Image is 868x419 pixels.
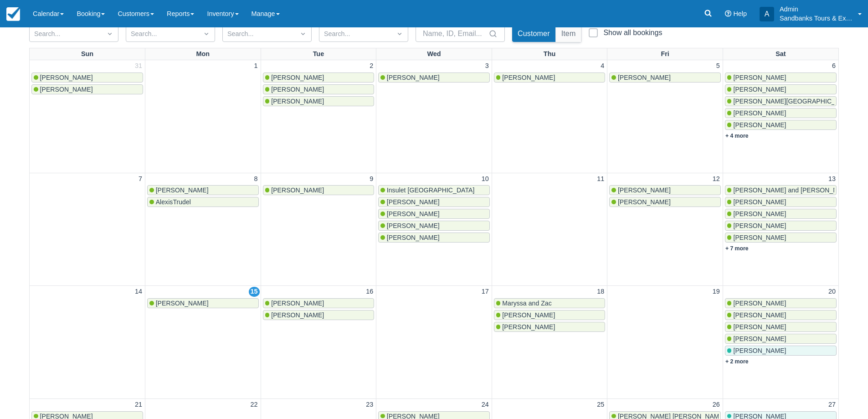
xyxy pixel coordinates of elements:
[249,287,260,297] a: 15
[263,96,375,106] a: [PERSON_NAME]
[423,26,487,42] input: Name, ID, Email...
[733,311,786,319] span: [PERSON_NAME]
[249,400,260,410] a: 22
[733,210,786,217] span: [PERSON_NAME]
[733,186,853,194] span: [PERSON_NAME] and [PERSON_NAME]
[733,74,786,81] span: [PERSON_NAME]
[733,86,786,93] span: [PERSON_NAME]
[368,174,375,184] a: 9
[502,311,555,319] span: [PERSON_NAME]
[780,14,853,23] p: Sandbanks Tours & Experiences
[711,400,722,410] a: 26
[271,300,324,307] span: [PERSON_NAME]
[599,61,606,71] a: 4
[364,400,375,410] a: 23
[364,287,375,297] a: 16
[733,10,747,17] span: Help
[480,400,491,410] a: 24
[659,48,671,60] a: Fri
[618,198,671,206] span: [PERSON_NAME]
[378,233,490,243] a: [PERSON_NAME]
[711,174,722,184] a: 12
[733,335,786,342] span: [PERSON_NAME]
[252,61,260,71] a: 1
[387,186,475,194] span: Insulet [GEOGRAPHIC_DATA]
[263,84,375,94] a: [PERSON_NAME]
[387,222,440,229] span: [PERSON_NAME]
[395,29,404,38] span: Dropdown icon
[195,48,212,60] a: Mon
[378,197,490,207] a: [PERSON_NAME]
[271,74,324,81] span: [PERSON_NAME]
[502,323,555,331] span: [PERSON_NAME]
[725,72,837,83] a: [PERSON_NAME]
[480,287,491,297] a: 17
[502,300,551,307] span: Maryssa and Zac
[252,174,260,184] a: 8
[733,198,786,206] span: [PERSON_NAME]
[79,48,95,60] a: Sun
[733,98,853,105] span: [PERSON_NAME][GEOGRAPHIC_DATA]
[725,96,837,106] a: [PERSON_NAME][GEOGRAPHIC_DATA]
[105,29,114,38] span: Dropdown icon
[725,108,837,118] a: [PERSON_NAME]
[271,86,324,93] span: [PERSON_NAME]
[483,61,491,71] a: 3
[387,234,440,241] span: [PERSON_NAME]
[618,74,671,81] span: [PERSON_NAME]
[780,5,853,14] p: Admin
[725,245,749,252] a: + 7 more
[40,74,93,81] span: [PERSON_NAME]
[774,48,787,60] a: Sat
[556,26,581,42] button: Item
[733,300,786,307] span: [PERSON_NAME]
[725,185,837,195] a: [PERSON_NAME] and [PERSON_NAME]
[725,298,837,308] a: [PERSON_NAME]
[733,121,786,129] span: [PERSON_NAME]
[714,61,722,71] a: 5
[271,311,324,319] span: [PERSON_NAME]
[494,322,606,332] a: [PERSON_NAME]
[156,186,209,194] span: [PERSON_NAME]
[760,7,774,21] div: A
[725,197,837,207] a: [PERSON_NAME]
[263,310,375,320] a: [PERSON_NAME]
[311,48,326,60] a: Tue
[263,185,375,195] a: [PERSON_NAME]
[387,210,440,217] span: [PERSON_NAME]
[263,72,375,83] a: [PERSON_NAME]
[725,322,837,332] a: [PERSON_NAME]
[147,298,259,308] a: [PERSON_NAME]
[830,61,837,71] a: 6
[425,48,442,60] a: Wed
[271,186,324,194] span: [PERSON_NAME]
[725,334,837,344] a: [PERSON_NAME]
[725,84,837,94] a: [PERSON_NAME]
[378,209,490,219] a: [PERSON_NAME]
[733,109,786,117] span: [PERSON_NAME]
[133,61,144,71] a: 31
[480,174,491,184] a: 10
[147,185,259,195] a: [PERSON_NAME]
[725,133,749,139] a: + 4 more
[733,323,786,331] span: [PERSON_NAME]
[298,29,308,38] span: Dropdown icon
[368,61,375,71] a: 2
[494,298,606,308] a: Maryssa and Zac
[827,174,837,184] a: 13
[618,186,671,194] span: [PERSON_NAME]
[609,185,721,195] a: [PERSON_NAME]
[725,120,837,130] a: [PERSON_NAME]
[156,198,191,206] span: AlexisTrudel
[40,86,93,93] span: [PERSON_NAME]
[133,400,144,410] a: 21
[827,400,837,410] a: 27
[387,74,440,81] span: [PERSON_NAME]
[711,287,722,297] a: 19
[502,74,555,81] span: [PERSON_NAME]
[725,346,837,356] a: [PERSON_NAME]
[733,222,786,229] span: [PERSON_NAME]
[133,287,144,297] a: 14
[378,185,490,195] a: Insulet [GEOGRAPHIC_DATA]
[733,347,786,354] span: [PERSON_NAME]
